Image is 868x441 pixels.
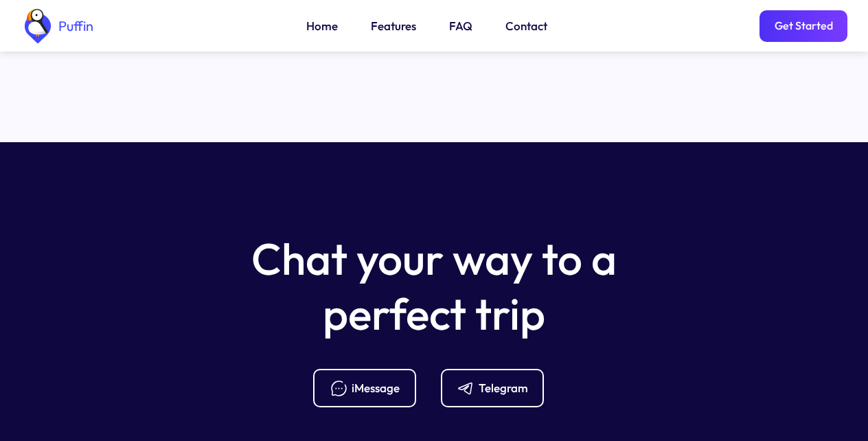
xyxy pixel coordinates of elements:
div: Puffin [55,19,93,33]
h5: Chat your way to a perfect trip [228,231,640,341]
a: Telegram [441,369,555,407]
a: Contact [505,17,547,35]
a: Home [306,17,338,35]
a: home [21,9,93,43]
a: iMessage [313,369,427,407]
a: Features [371,17,416,35]
div: Telegram [479,381,528,396]
a: FAQ [449,17,472,35]
div: iMessage [352,381,400,396]
a: Get Started [759,10,847,42]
